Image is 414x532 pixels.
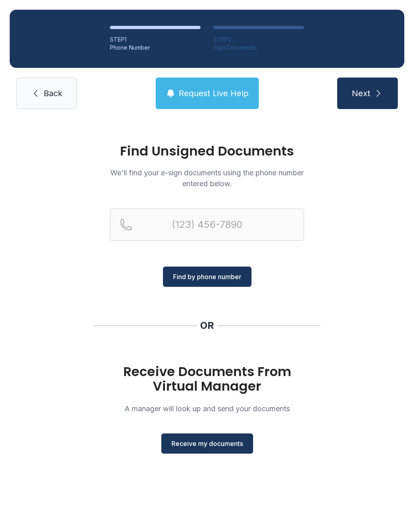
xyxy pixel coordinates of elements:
span: Request Live Help [179,88,249,99]
span: Receive my documents [171,439,243,448]
input: Reservation phone number [110,208,304,241]
span: Back [44,88,62,99]
h1: Find Unsigned Documents [110,145,304,158]
span: Next [352,88,370,99]
p: We'll find your e-sign documents using the phone number entered below. [110,167,304,189]
div: STEP 1 [110,36,201,44]
h1: Receive Documents From Virtual Manager [110,364,304,393]
div: Phone Number [110,44,201,52]
div: OR [200,319,214,332]
div: Sign Documents [213,44,304,52]
p: A manager will look up and send your documents [110,403,304,414]
div: STEP 2 [213,36,304,44]
span: Find by phone number [173,272,241,282]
